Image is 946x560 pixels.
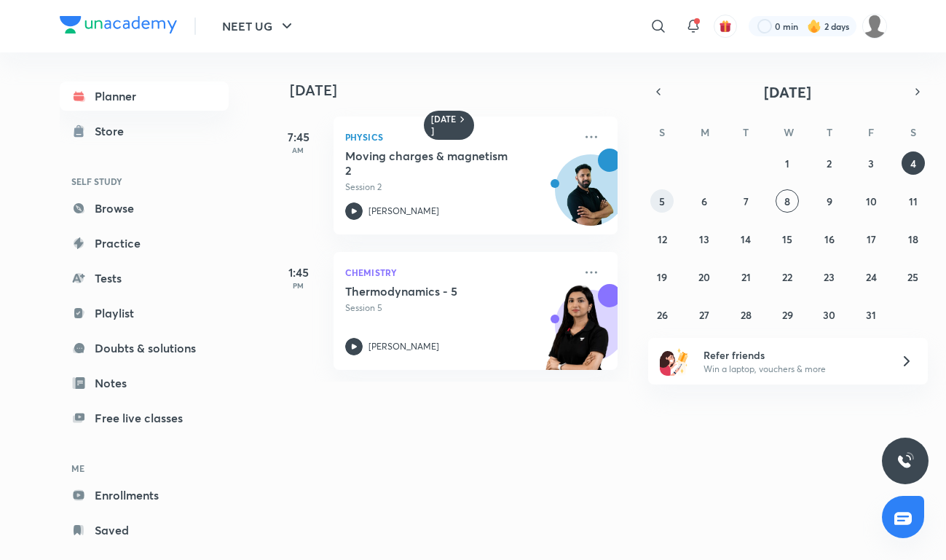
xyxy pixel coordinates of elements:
[368,205,439,218] p: [PERSON_NAME]
[556,162,626,232] img: Avatar
[537,284,618,384] img: unacademy
[60,16,177,33] img: Company Logo
[807,19,821,33] img: streak
[693,265,716,288] button: October 20, 2025
[269,264,328,281] h5: 1:45
[902,189,925,213] button: October 11, 2025
[866,270,877,284] abbr: October 24, 2025
[818,189,841,213] button: October 9, 2025
[734,265,757,288] button: October 21, 2025
[734,189,757,213] button: October 7, 2025
[744,194,749,208] abbr: October 7, 2025
[650,189,674,213] button: October 5, 2025
[345,149,527,178] h5: Moving charges & magnetism 2
[776,303,799,326] button: October 29, 2025
[909,194,918,208] abbr: October 11, 2025
[650,227,674,251] button: October 12, 2025
[866,194,877,208] abbr: October 10, 2025
[784,194,790,208] abbr: October 8, 2025
[824,232,835,246] abbr: October 16, 2025
[698,270,710,284] abbr: October 20, 2025
[719,20,732,33] img: avatar
[345,181,574,194] p: Session 2
[827,194,832,208] abbr: October 9, 2025
[701,125,709,139] abbr: Monday
[741,232,751,246] abbr: October 14, 2025
[368,340,439,353] p: [PERSON_NAME]
[699,232,709,246] abbr: October 13, 2025
[862,14,887,39] img: Disha C
[701,194,707,208] abbr: October 6, 2025
[824,270,835,284] abbr: October 23, 2025
[776,227,799,251] button: October 15, 2025
[703,363,883,376] p: Win a laptop, vouchers & more
[60,516,229,545] a: Saved
[60,264,229,293] a: Tests
[650,303,674,326] button: October 26, 2025
[896,452,914,470] img: ttu
[785,157,789,170] abbr: October 1, 2025
[650,265,674,288] button: October 19, 2025
[859,227,883,251] button: October 17, 2025
[290,82,632,99] h4: [DATE]
[60,368,229,398] a: Notes
[734,227,757,251] button: October 14, 2025
[657,308,668,322] abbr: October 26, 2025
[867,232,876,246] abbr: October 17, 2025
[782,232,792,246] abbr: October 15, 2025
[693,303,716,326] button: October 27, 2025
[60,403,229,433] a: Free live classes
[868,157,874,170] abbr: October 3, 2025
[818,265,841,288] button: October 23, 2025
[866,308,876,322] abbr: October 31, 2025
[60,82,229,111] a: Planner
[818,227,841,251] button: October 16, 2025
[345,264,574,281] p: Chemistry
[818,151,841,175] button: October 2, 2025
[741,308,752,322] abbr: October 28, 2025
[714,15,737,38] button: avatar
[95,122,133,140] div: Store
[345,301,574,315] p: Session 5
[784,125,794,139] abbr: Wednesday
[859,303,883,326] button: October 31, 2025
[859,265,883,288] button: October 24, 2025
[60,194,229,223] a: Browse
[60,169,229,194] h6: SELF STUDY
[764,82,811,102] span: [DATE]
[693,189,716,213] button: October 6, 2025
[818,303,841,326] button: October 30, 2025
[60,117,229,146] a: Store
[269,128,328,146] h5: 7:45
[213,12,304,41] button: NEET UG
[782,308,793,322] abbr: October 29, 2025
[60,229,229,258] a: Practice
[734,303,757,326] button: October 28, 2025
[782,270,792,284] abbr: October 22, 2025
[60,16,177,37] a: Company Logo
[908,232,918,246] abbr: October 18, 2025
[703,347,883,363] h6: Refer friends
[269,146,328,154] p: AM
[660,347,689,376] img: referral
[60,481,229,510] a: Enrollments
[345,284,527,299] h5: Thermodynamics - 5
[659,125,665,139] abbr: Sunday
[823,308,835,322] abbr: October 30, 2025
[658,232,667,246] abbr: October 12, 2025
[910,125,916,139] abbr: Saturday
[902,227,925,251] button: October 18, 2025
[269,281,328,290] p: PM
[902,265,925,288] button: October 25, 2025
[868,125,874,139] abbr: Friday
[776,151,799,175] button: October 1, 2025
[60,334,229,363] a: Doubts & solutions
[60,299,229,328] a: Playlist
[693,227,716,251] button: October 13, 2025
[659,194,665,208] abbr: October 5, 2025
[743,125,749,139] abbr: Tuesday
[657,270,667,284] abbr: October 19, 2025
[345,128,574,146] p: Physics
[776,189,799,213] button: October 8, 2025
[60,456,229,481] h6: ME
